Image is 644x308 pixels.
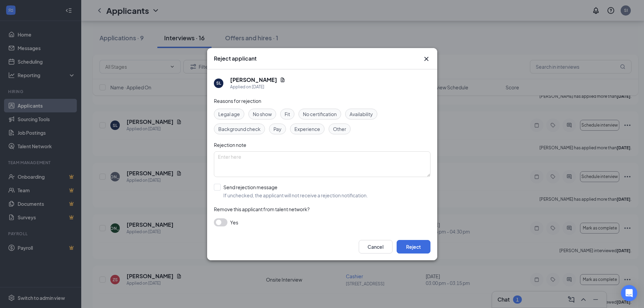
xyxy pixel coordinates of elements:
span: Background check [218,125,261,133]
button: Cancel [359,240,393,254]
svg: Document [280,77,285,83]
span: Availability [350,110,373,118]
span: Remove this applicant from talent network? [214,206,310,212]
span: Pay [273,125,282,133]
span: No certification [303,110,337,118]
button: Reject [397,240,430,254]
span: Experience [294,125,320,133]
svg: Cross [422,55,430,63]
div: SL [216,80,221,86]
span: Other [333,125,346,133]
span: Legal age [218,110,240,118]
span: Rejection note [214,142,246,148]
span: No show [253,110,272,118]
button: Close [422,55,430,63]
span: Fit [285,110,290,118]
h3: Reject applicant [214,55,257,62]
h5: [PERSON_NAME] [230,76,277,84]
div: Applied on [DATE] [230,84,285,90]
span: Reasons for rejection [214,98,261,104]
span: Yes [230,218,238,226]
div: Open Intercom Messenger [621,285,637,301]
